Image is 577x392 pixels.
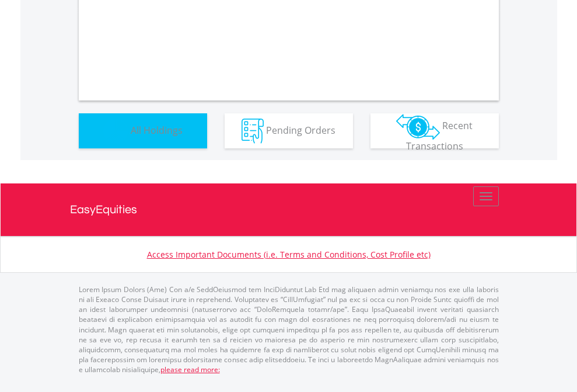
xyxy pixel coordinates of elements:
[225,113,353,148] button: Pending Orders
[79,113,207,148] button: All Holdings
[70,183,508,236] a: EasyEquities
[396,114,440,140] img: transactions-zar-wht.png
[160,365,220,374] a: please read more:
[103,119,128,144] img: holdings-wht.png
[79,285,499,374] p: Lorem Ipsum Dolors (Ame) Con a/e SeddOeiusmod tem InciDiduntut Lab Etd mag aliquaen admin veniamq...
[131,123,183,136] span: All Holdings
[266,123,335,136] span: Pending Orders
[147,249,431,260] a: Access Important Documents (i.e. Terms and Conditions, Cost Profile etc)
[370,113,499,148] button: Recent Transactions
[242,119,264,144] img: pending_instructions-wht.png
